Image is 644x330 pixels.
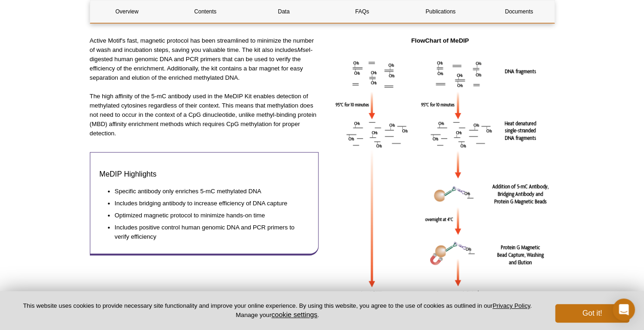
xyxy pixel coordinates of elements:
[325,0,399,23] a: FAQs
[115,223,300,241] li: Includes positive control human genomic DNA and PCR primers to verify efficiency
[115,211,300,220] li: Optimized magnetic protocol to minimize hands-on time
[115,199,300,208] li: Includes bridging antibody to increase efficiency of DNA capture
[493,302,530,309] a: Privacy Policy
[404,0,477,23] a: Publications
[100,169,309,180] h3: MeDIP Highlights
[325,55,555,309] img: Flow chart of the MeDIP method.
[90,36,319,82] p: Active Motif's fast, magnetic protocol has been streamlined to minimize the number of wash and in...
[115,187,300,196] li: Specific antibody only enriches 5-mC methylated DNA
[271,311,317,318] button: cookie settings
[90,92,319,138] p: The high affinity of the 5-mC antibody used in the MeDIP Kit enables detection of methylated cyto...
[297,46,309,53] em: Mse
[15,302,540,319] p: This website uses cookies to provide necessary site functionality and improve your online experie...
[90,0,164,23] a: Overview
[411,37,469,44] strong: FlowChart of MeDIP
[247,0,320,23] a: Data
[169,0,242,23] a: Contents
[613,298,635,321] div: Open Intercom Messenger
[482,0,556,23] a: Documents
[555,304,629,323] button: Got it!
